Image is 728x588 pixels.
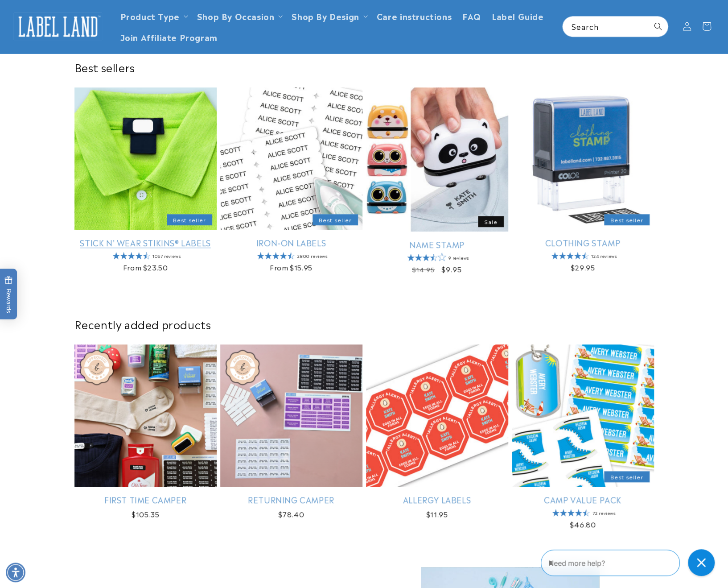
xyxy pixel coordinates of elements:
[74,317,654,331] h2: Recently added products
[74,237,217,248] a: Stick N' Wear Stikins® Labels
[512,237,654,248] a: Clothing Stamp
[462,11,481,21] span: FAQ
[371,5,457,26] a: Care instructions
[74,344,654,536] ul: Slider
[366,239,508,249] a: Name Stamp
[74,87,654,282] ul: Slider
[74,60,654,74] h2: Best sellers
[220,494,362,505] a: Returning Camper
[120,32,218,42] span: Join Affiliate Program
[115,26,223,47] a: Join Affiliate Program
[286,5,371,26] summary: Shop By Design
[6,563,25,582] div: Accessibility Menu
[13,12,103,40] img: Label Land
[486,5,549,26] a: Label Guide
[197,11,275,21] span: Shop By Occasion
[120,10,180,22] a: Product Type
[648,17,668,36] button: Search
[457,5,486,26] a: FAQ
[220,237,362,248] a: Iron-On Labels
[4,276,13,313] span: Rewards
[10,9,106,44] a: Label Land
[192,5,287,26] summary: Shop By Occasion
[512,494,654,505] a: Camp Value Pack
[292,10,359,22] a: Shop By Design
[492,11,544,21] span: Label Guide
[115,5,192,26] summary: Product Type
[366,494,508,505] a: Allergy Labels
[74,494,217,505] a: First Time Camper
[541,546,719,579] iframe: Gorgias Floating Chat
[377,11,452,21] span: Care instructions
